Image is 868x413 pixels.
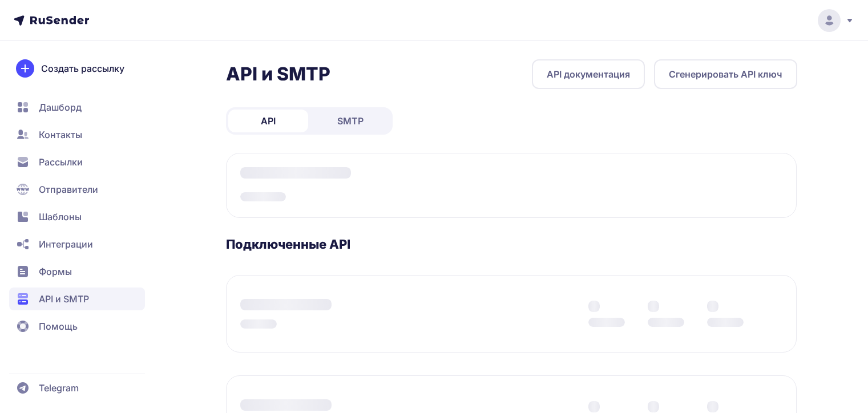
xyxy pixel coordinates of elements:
span: Интеграции [39,237,93,251]
span: Шаблоны [39,210,82,224]
span: Telegram [39,381,79,395]
span: Рассылки [39,155,83,169]
a: API документация [532,59,645,89]
span: Дашборд [39,100,82,114]
a: SMTP [310,110,390,132]
span: Формы [39,265,72,278]
h2: API и SMTP [226,63,330,86]
a: API [228,110,308,132]
span: API [261,114,276,128]
span: Отправители [39,183,98,196]
span: API и SMTP [39,292,89,306]
a: Telegram [9,376,145,399]
span: SMTP [337,114,364,128]
h3: Подключенные API [226,236,797,252]
span: Создать рассылку [41,62,124,75]
span: Контакты [39,128,82,141]
span: Помощь [39,319,78,333]
button: Сгенерировать API ключ [654,59,797,89]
